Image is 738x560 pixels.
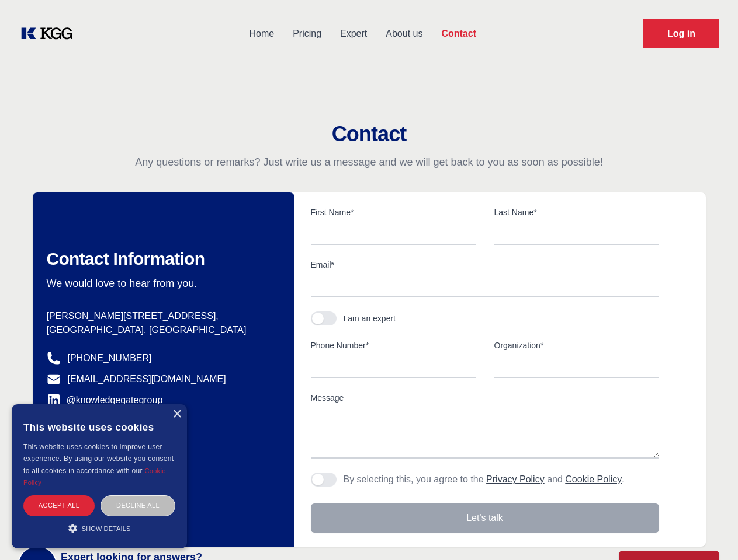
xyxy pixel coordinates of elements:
div: This website uses cookies [23,413,175,441]
a: Expert [331,19,376,49]
a: @knowledgegategroup [47,393,163,407]
label: Last Name* [494,206,659,218]
a: KOL Knowledge Platform: Talk to Key External Experts (KEE) [19,24,82,43]
label: First Name* [311,206,476,218]
a: About us [376,19,432,49]
p: [GEOGRAPHIC_DATA], [GEOGRAPHIC_DATA] [47,323,276,337]
a: Privacy Policy [486,474,545,484]
h2: Contact Information [47,249,276,269]
p: By selecting this, you agree to the and . [344,473,625,487]
span: Show details [82,525,131,532]
a: Contact [432,19,486,49]
div: Close [172,410,181,419]
p: We would love to hear from you. [47,276,276,290]
label: Message [311,392,659,404]
div: I am an expert [344,313,396,324]
button: Let's talk [311,503,659,533]
div: Decline all [101,495,175,516]
p: Any questions or remarks? Just write us a message and we will get back to you as soon as possible! [14,155,724,169]
span: This website uses cookies to improve user experience. By using our website you consent to all coo... [23,443,174,475]
iframe: Chat Widget [680,504,738,560]
a: [PHONE_NUMBER] [68,351,152,365]
a: Request Demo [643,19,719,48]
label: Phone Number* [311,339,476,351]
h2: Contact [14,123,724,146]
a: Home [240,19,283,49]
a: Cookie Policy [565,474,622,484]
div: Accept all [23,495,95,516]
label: Organization* [494,339,659,351]
label: Email* [311,259,659,271]
a: Pricing [283,19,331,49]
div: Show details [23,522,175,534]
p: [PERSON_NAME][STREET_ADDRESS], [47,309,276,323]
a: [EMAIL_ADDRESS][DOMAIN_NAME] [68,372,226,386]
a: Cookie Policy [23,467,166,486]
